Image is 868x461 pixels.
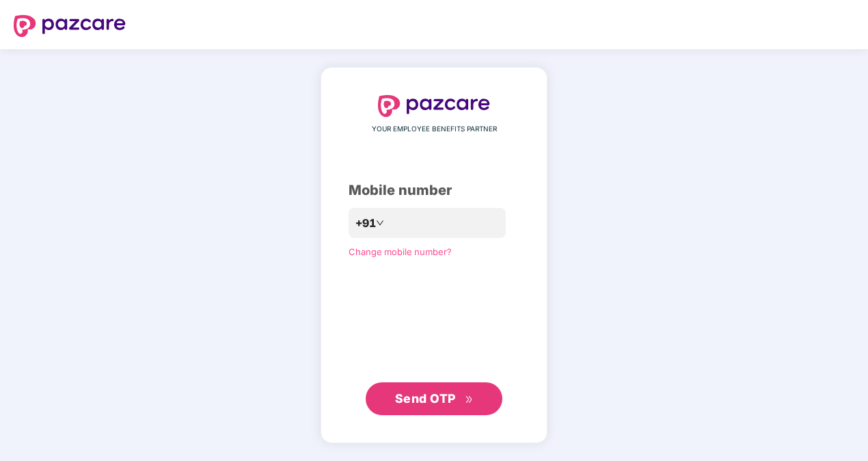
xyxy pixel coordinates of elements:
[14,15,126,37] img: logo
[376,219,384,227] span: down
[355,215,376,232] span: +91
[349,180,519,201] div: Mobile number
[395,391,456,406] span: Send OTP
[378,95,490,117] img: logo
[349,246,452,257] a: Change mobile number?
[372,124,497,135] span: YOUR EMPLOYEE BENEFITS PARTNER
[465,395,474,404] span: double-right
[366,382,502,415] button: Send OTPdouble-right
